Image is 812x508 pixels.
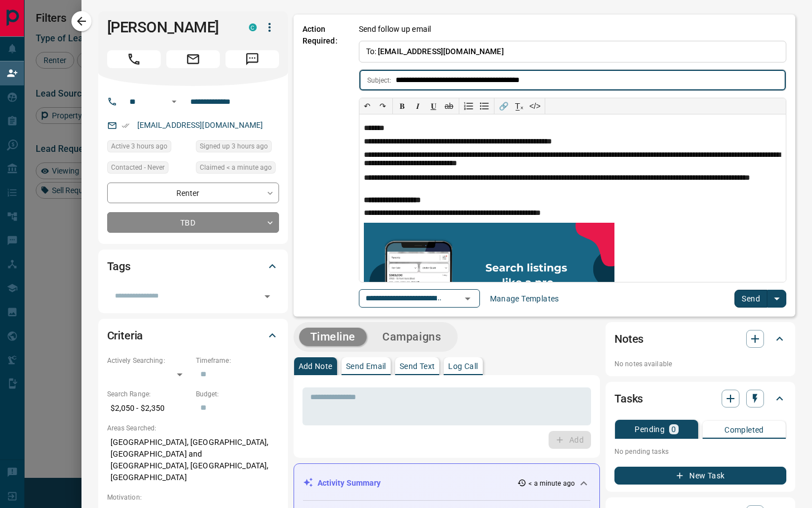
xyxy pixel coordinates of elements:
[400,362,435,370] p: Send Text
[426,98,441,114] button: 𝐔
[410,98,426,114] button: 𝑰
[196,140,279,156] div: Tue Sep 16 2025
[107,433,279,487] p: [GEOGRAPHIC_DATA], [GEOGRAPHIC_DATA], [GEOGRAPHIC_DATA] and [GEOGRAPHIC_DATA], [GEOGRAPHIC_DATA],...
[107,389,190,399] p: Search Range:
[107,356,190,366] p: Actively Searching:
[460,291,475,306] button: Open
[512,98,527,114] button: T̲ₓ
[614,443,786,460] p: No pending tasks
[528,478,575,488] p: < a minute ago
[107,423,279,433] p: Areas Searched:
[196,389,279,399] p: Budget:
[359,98,375,114] button: ↶
[299,362,333,370] p: Add Note
[318,477,381,489] p: Activity Summary
[614,385,786,412] div: Tasks
[448,362,478,370] p: Log Call
[107,183,279,203] div: Renter
[200,162,272,173] span: Claimed < a minute ago
[299,328,367,346] button: Timeline
[167,95,181,108] button: Open
[122,122,129,130] svg: Email Verified
[107,253,279,280] div: Tags
[614,359,786,369] p: No notes available
[260,289,275,304] button: Open
[614,330,643,348] h2: Notes
[107,327,143,344] h2: Criteria
[635,425,665,433] p: Pending
[200,141,268,152] span: Signed up 3 hours ago
[196,356,279,366] p: Timeframe:
[483,290,566,308] button: Manage Templates
[111,141,167,152] span: Active 3 hours ago
[441,98,457,114] button: ab
[364,223,614,332] img: search_like_a_pro.png
[431,102,436,111] span: 𝐔
[196,161,279,177] div: Tue Sep 16 2025
[375,98,391,114] button: ↷
[734,290,767,308] button: Send
[614,325,786,352] div: Notes
[107,492,279,502] p: Motivation:
[137,121,263,130] a: [EMAIL_ADDRESS][DOMAIN_NAME]
[346,362,386,370] p: Send Email
[107,257,131,275] h2: Tags
[225,50,279,68] span: Message
[614,390,643,408] h2: Tasks
[107,140,190,156] div: Tue Sep 16 2025
[303,473,591,493] div: Activity Summary< a minute ago
[724,426,764,434] p: Completed
[734,290,786,308] div: split button
[371,328,452,346] button: Campaigns
[527,98,543,114] button: </>
[477,98,492,114] button: Bullet list
[111,162,165,173] span: Contacted - Never
[107,18,232,36] h1: [PERSON_NAME]
[395,98,410,114] button: 𝐁
[359,41,787,63] p: To:
[614,467,786,485] button: New Task
[461,98,477,114] button: Numbered list
[107,50,161,68] span: Call
[671,425,676,433] p: 0
[249,23,257,31] div: condos.ca
[378,47,504,56] span: [EMAIL_ADDRESS][DOMAIN_NAME]
[166,50,220,68] span: Email
[445,102,454,111] s: ab
[107,212,279,233] div: TBD
[359,23,431,35] p: Send follow up email
[367,75,392,85] p: Subject:
[107,399,190,418] p: $2,050 - $2,350
[107,322,279,349] div: Criteria
[496,98,512,114] button: 🔗
[302,23,342,308] p: Action Required:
